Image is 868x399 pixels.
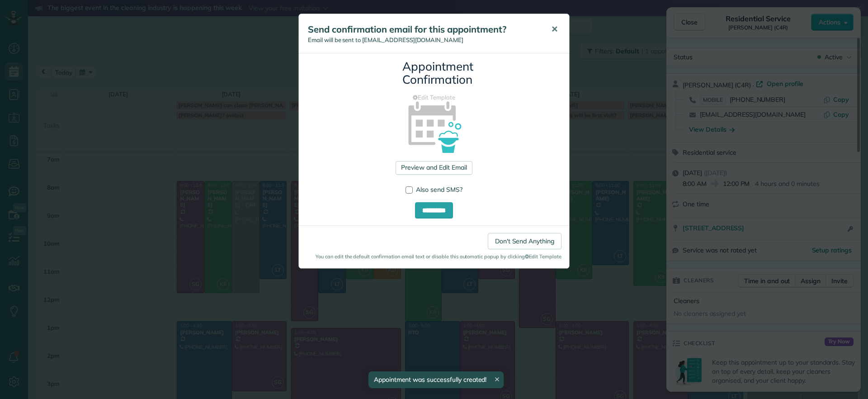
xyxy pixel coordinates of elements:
span: ✕ [551,24,558,34]
h5: Send confirmation email for this appointment? [308,23,538,36]
span: Email will be sent to [EMAIL_ADDRESS][DOMAIN_NAME] [308,36,463,43]
div: Appointment was successfully created! [368,371,504,388]
a: Edit Template [306,93,562,102]
a: Preview and Edit Email [396,161,472,175]
img: appointment_confirmation_icon-141e34405f88b12ade42628e8c248340957700ab75a12ae832a8710e9b578dc5.png [394,85,475,166]
a: Don't Send Anything [488,233,561,249]
h3: Appointment Confirmation [402,60,466,86]
span: Also send SMS? [416,185,462,194]
small: You can edit the default confirmation email text or disable this automatic popup by clicking Edit... [307,253,561,260]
